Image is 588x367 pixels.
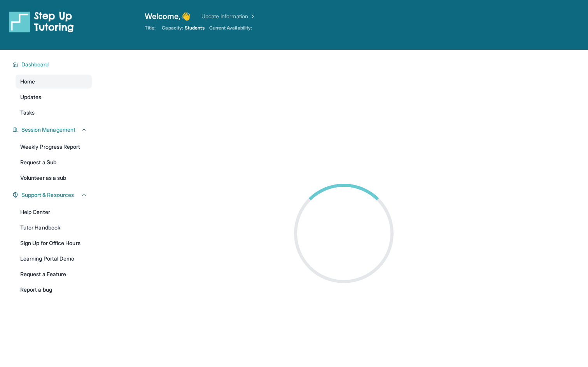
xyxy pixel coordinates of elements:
span: Current Availability: [209,25,252,31]
span: Welcome, 👋 [145,11,191,22]
span: Session Management [21,126,75,134]
span: Dashboard [21,61,49,68]
a: Report a bug [16,283,92,297]
span: Students [185,25,205,31]
a: Weekly Progress Report [16,140,92,154]
a: Request a Sub [16,155,92,169]
span: Title: [145,25,156,31]
button: Session Management [18,126,87,134]
span: Home [20,78,35,85]
span: Updates [20,93,42,101]
img: Chevron Right [248,12,256,20]
a: Help Center [16,205,92,219]
span: Support & Resources [21,191,74,199]
a: Tasks [16,106,92,120]
a: Tutor Handbook [16,221,92,235]
button: Support & Resources [18,191,87,199]
a: Home [16,75,92,89]
a: Sign Up for Office Hours [16,236,92,250]
button: Dashboard [18,61,87,68]
img: logo [9,11,74,33]
a: Updates [16,90,92,104]
span: Capacity: [162,25,183,31]
span: Tasks [20,109,35,117]
a: Learning Portal Demo [16,252,92,266]
a: Volunteer as a sub [16,171,92,185]
a: Update Information [201,12,256,20]
a: Request a Feature [16,267,92,281]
